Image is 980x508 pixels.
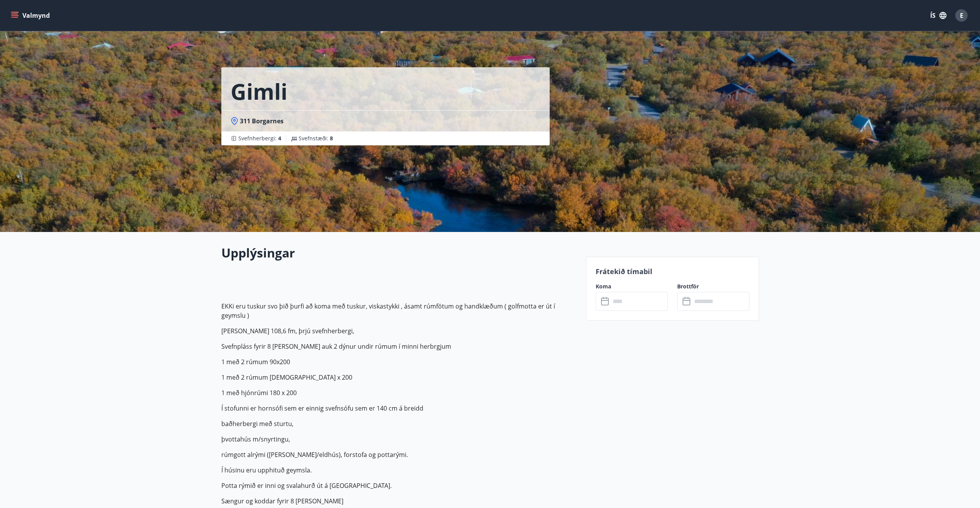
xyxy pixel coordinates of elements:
p: baðherbergi með sturtu, [221,419,577,428]
h1: Gimli [231,77,287,106]
label: Koma [596,283,668,290]
p: Frátekið tímabil [596,266,749,276]
p: Potta rýmið er inni og svalahurð út á [GEOGRAPHIC_DATA]. [221,481,577,490]
span: Svefnstæði : [299,135,333,142]
button: ÍS [926,9,951,22]
span: 8 [330,135,333,142]
span: E [960,11,963,20]
p: 1 með 2 rúmum 90x200 [221,357,577,367]
p: þvottahús m/snyrtingu, [221,435,577,444]
p: 1 með hjónrúmi 180 x 200 [221,388,577,397]
p: Svefnpláss fyrir 8 [PERSON_NAME] auk 2 dýnur undir rúmum í minni herbrgjum [221,342,577,351]
p: 1 með 2 rúmum [DEMOGRAPHIC_DATA] x 200 [221,373,577,382]
p: Í húsinu eru upphituð geymsla. [221,465,577,475]
label: Brottför [677,283,749,290]
p: [PERSON_NAME] 108,6 fm, þrjú svefnherbergi, [221,326,577,336]
span: Svefnherbergi : [238,135,281,142]
h2: Upplýsingar [221,244,577,261]
p: Í stofunni er hornsófi sem er einnig svefnsófu sem er 140 cm á breidd [221,404,577,413]
button: E [952,6,971,25]
button: menu [9,9,53,22]
p: Sængur og koddar fyrir 8 [PERSON_NAME] [221,496,577,506]
p: EKKi eru tuskur svo þið þurfi að koma með tuskur, viskastykki , ásamt rúmfötum og handklæðum ( go... [221,302,577,320]
span: 4 [278,135,281,142]
p: rúmgott alrými ([PERSON_NAME]/eldhús), forstofa og pottarými. [221,450,577,459]
span: 311 Borgarnes [240,117,284,125]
